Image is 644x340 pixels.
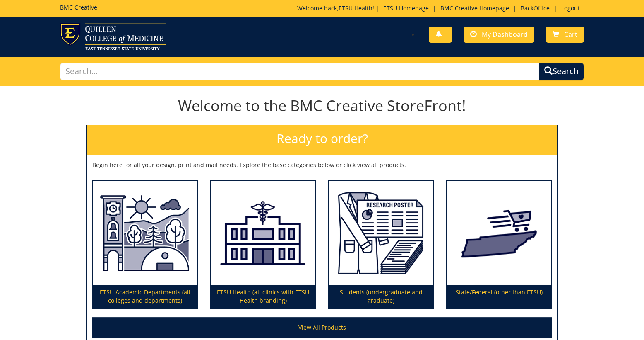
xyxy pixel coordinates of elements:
input: Search... [60,63,540,80]
img: Students (undergraduate and graduate) [329,181,433,285]
p: Begin here for all your design, print and mail needs. Explore the base categories below or click ... [92,161,552,169]
img: ETSU Academic Departments (all colleges and departments) [93,181,197,285]
h5: BMC Creative [60,4,97,10]
img: State/Federal (other than ETSU) [447,181,551,285]
a: Cart [546,27,584,43]
a: BMC Creative Homepage [436,4,513,12]
a: View All Products [92,317,552,338]
a: ETSU Homepage [379,4,433,12]
p: State/Federal (other than ETSU) [447,285,551,308]
span: My Dashboard [482,30,528,39]
p: Students (undergraduate and graduate) [329,285,433,308]
a: ETSU Health (all clinics with ETSU Health branding) [211,181,315,308]
img: ETSU Health (all clinics with ETSU Health branding) [211,181,315,285]
a: Logout [557,4,584,12]
a: ETSU Academic Departments (all colleges and departments) [93,181,197,308]
p: Welcome back, ! | | | | [297,4,584,12]
a: Students (undergraduate and graduate) [329,181,433,308]
p: ETSU Health (all clinics with ETSU Health branding) [211,285,315,308]
button: Search [539,63,584,80]
span: Cart [564,30,577,39]
h1: Welcome to the BMC Creative StoreFront! [86,97,558,114]
img: ETSU logo [60,23,166,50]
p: ETSU Academic Departments (all colleges and departments) [93,285,197,308]
h2: Ready to order? [87,125,557,155]
a: ETSU Health [339,4,372,12]
a: My Dashboard [464,27,534,43]
a: BackOffice [517,4,554,12]
a: State/Federal (other than ETSU) [447,181,551,308]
